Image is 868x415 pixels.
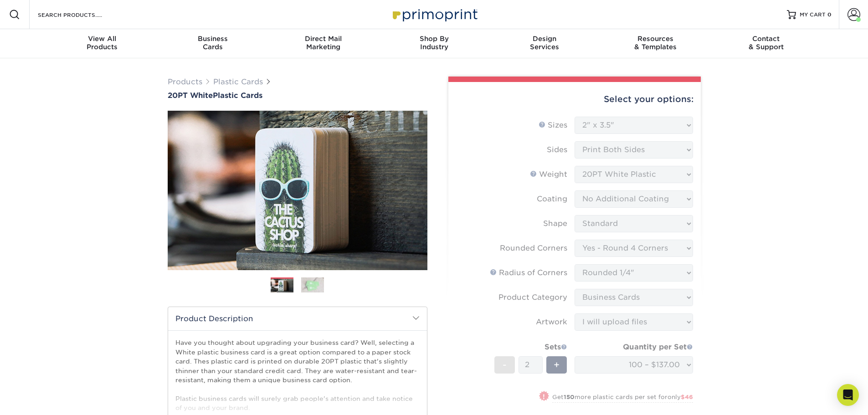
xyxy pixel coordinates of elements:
[268,35,379,51] div: Marketing
[157,35,268,43] span: Business
[389,5,480,24] img: Primoprint
[37,9,126,20] input: SEARCH PRODUCTS.....
[268,29,379,58] a: Direct MailMarketing
[47,35,158,51] div: Products
[800,11,826,19] span: MY CART
[168,307,427,330] h2: Product Description
[268,35,379,43] span: Direct Mail
[711,35,822,51] div: & Support
[711,35,822,43] span: Contact
[711,29,822,58] a: Contact& Support
[379,35,489,43] span: Shop By
[489,29,600,58] a: DesignServices
[379,35,489,51] div: Industry
[600,35,711,43] span: Resources
[157,29,268,58] a: BusinessCards
[47,35,158,43] span: View All
[168,91,427,100] a: 20PT WhitePlastic Cards
[213,77,263,86] a: Plastic Cards
[489,35,600,43] span: Design
[489,35,600,51] div: Services
[600,35,711,51] div: & Templates
[827,11,832,18] span: 0
[168,91,213,100] span: 20PT White
[2,387,77,412] iframe: Google Customer Reviews
[600,29,711,58] a: Resources& Templates
[301,277,324,293] img: Plastic Cards 02
[168,77,202,86] a: Products
[168,91,427,100] h1: Plastic Cards
[379,29,489,58] a: Shop ByIndustry
[47,29,158,58] a: View AllProducts
[837,384,859,406] div: Open Intercom Messenger
[157,35,268,51] div: Cards
[456,82,693,117] div: Select your options:
[271,278,293,294] img: Plastic Cards 01
[168,101,427,280] img: 20PT White 01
